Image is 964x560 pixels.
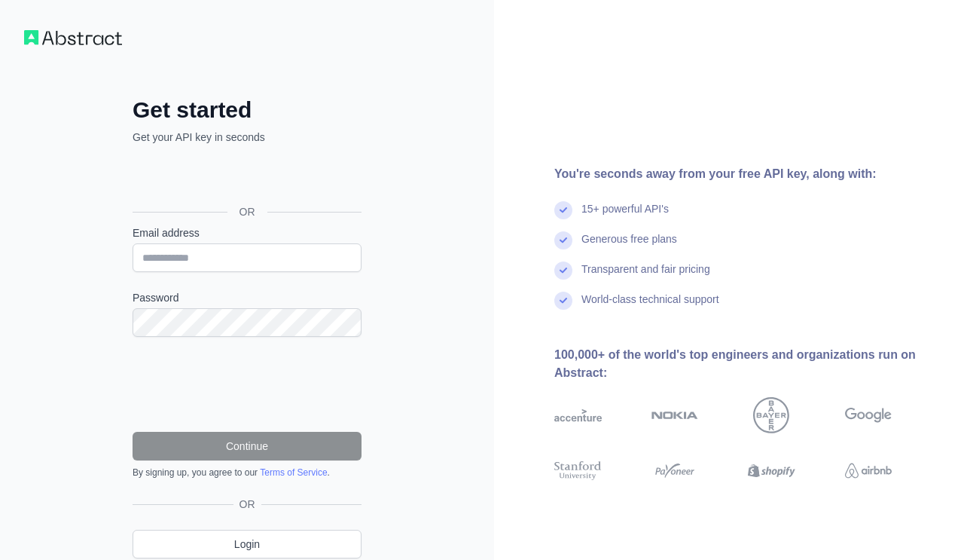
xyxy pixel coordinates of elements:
[581,262,710,292] div: Transparent and fair pricing
[554,292,572,310] img: check mark
[133,96,361,124] h2: Get started
[233,497,261,512] span: OR
[651,459,699,482] img: payoneer
[227,204,267,219] span: OR
[554,165,940,183] div: You're seconds away from your free API key, along with:
[554,262,572,280] img: check mark
[554,231,572,249] img: check mark
[581,201,669,231] div: 15+ powerful API's
[845,397,892,433] img: google
[133,290,361,305] label: Password
[133,530,361,558] a: Login
[651,397,699,433] img: nokia
[260,467,327,478] a: Terms of Service
[133,130,361,145] p: Get your API key in seconds
[554,346,940,382] div: 100,000+ of the world's top engineers and organizations run on Abstract:
[554,201,572,219] img: check mark
[133,225,361,240] label: Email address
[554,459,602,482] img: stanford university
[133,432,361,461] button: Continue
[125,161,366,194] iframe: Google 계정으로 로그인 버튼
[554,397,602,433] img: accenture
[133,355,361,414] iframe: reCAPTCHA
[748,459,795,482] img: shopify
[845,459,892,482] img: airbnb
[581,292,719,322] div: World-class technical support
[753,397,789,433] img: bayer
[24,30,122,45] img: Workflow
[133,467,361,479] div: By signing up, you agree to our .
[581,231,677,262] div: Generous free plans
